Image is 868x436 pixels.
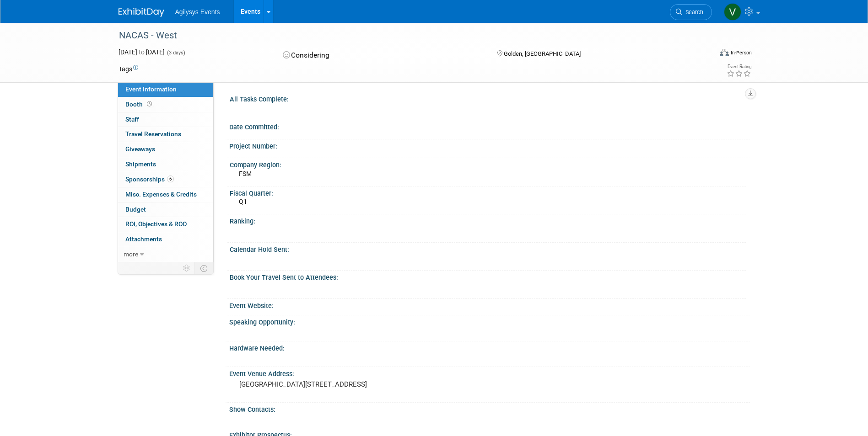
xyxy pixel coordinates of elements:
[229,403,750,414] div: Show Contacts:
[125,101,154,108] span: Booth
[118,247,213,262] a: more
[145,101,154,107] span: Booth not reserved yet
[125,130,181,138] span: Travel Reservations
[730,49,752,56] div: In-Person
[118,142,213,157] a: Giveaways
[229,341,750,353] div: Hardware Needed:
[179,262,195,274] td: Personalize Event Tab Strip
[194,262,213,274] td: Toggle Event Tabs
[118,112,213,127] a: Staff
[280,48,482,64] div: Considering
[230,186,746,198] div: Fiscal Quarter:
[239,198,247,205] span: Q1
[230,158,746,170] div: Company Region:
[125,175,174,183] span: Sponsorships
[118,127,213,142] a: Travel Reservations
[239,380,436,388] pre: [GEOGRAPHIC_DATA][STREET_ADDRESS]
[239,170,252,177] span: FSM
[125,160,156,168] span: Shipments
[229,367,750,378] div: Event Venue Address:
[119,8,164,17] img: ExhibitDay
[118,202,213,217] a: Budget
[229,139,750,151] div: Project Number:
[229,120,750,132] div: Date Committed:
[682,9,703,16] span: Search
[118,232,213,247] a: Attachments
[230,214,746,226] div: Ranking:
[658,48,752,61] div: Event Format
[118,172,213,187] a: Sponsorships6
[119,48,165,56] span: [DATE] [DATE]
[175,8,220,16] span: Agilysys Events
[125,206,146,213] span: Budget
[167,175,174,182] span: 6
[125,220,187,228] span: ROI, Objectives & ROO
[230,92,746,104] div: All Tasks Complete:
[229,299,750,310] div: Event Website:
[230,243,746,254] div: Calendar Hold Sent:
[229,315,750,327] div: Speaking Opportunity:
[727,64,751,69] div: Event Rating
[116,27,698,44] div: NACAS - West
[720,49,729,56] img: Format-Inperson.png
[166,50,185,56] span: (3 days)
[118,217,213,232] a: ROI, Objectives & ROO
[118,82,213,97] a: Event Information
[125,145,155,153] span: Giveaways
[230,271,746,282] div: Book Your Travel Sent to Attendees:
[118,187,213,202] a: Misc. Expenses & Credits
[125,116,139,123] span: Staff
[137,48,146,56] span: to
[118,157,213,172] a: Shipments
[118,97,213,112] a: Booth
[125,235,162,243] span: Attachments
[504,50,581,57] span: Golden, [GEOGRAPHIC_DATA]
[124,250,138,258] span: more
[125,191,197,198] span: Misc. Expenses & Credits
[670,4,712,20] a: Search
[724,3,741,21] img: Victoria Telesco
[125,85,177,93] span: Event Information
[119,64,138,74] td: Tags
